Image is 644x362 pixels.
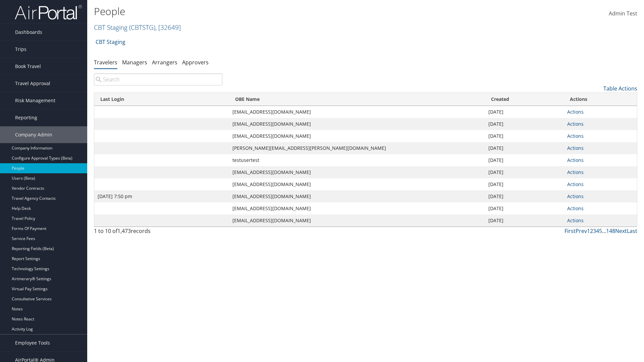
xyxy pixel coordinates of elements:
td: [DATE] [485,106,564,118]
td: [DATE] [485,166,564,178]
a: Actions [567,157,584,163]
span: , [ 32649 ] [155,23,181,32]
td: [EMAIL_ADDRESS][DOMAIN_NAME] [229,166,485,178]
a: Next [615,227,627,235]
a: Managers [122,59,147,66]
span: 1,473 [117,227,131,235]
a: 4 [596,227,599,235]
td: [DATE] [485,154,564,166]
a: 2 [590,227,593,235]
input: Search [94,73,222,85]
td: [EMAIL_ADDRESS][DOMAIN_NAME] [229,118,485,130]
a: Prev [576,227,587,235]
span: Travel Approval [15,75,50,92]
a: Actions [567,145,584,151]
span: Trips [15,41,26,58]
img: airportal-logo.png [15,4,82,20]
th: OBE Name: activate to sort column ascending [229,93,485,106]
span: Company Admin [15,126,52,143]
span: Employee Tools [15,335,50,351]
td: [DATE] [485,142,564,154]
td: [DATE] 7:50 pm [94,190,229,202]
a: Arrangers [152,59,177,66]
td: [EMAIL_ADDRESS][DOMAIN_NAME] [229,202,485,215]
h1: People [94,4,456,18]
a: 5 [599,227,602,235]
a: Actions [567,181,584,187]
a: CBT Staging [96,35,125,49]
a: First [565,227,576,235]
td: [DATE] [485,130,564,142]
a: Admin Test [609,3,637,24]
a: Table Actions [603,85,637,92]
th: Actions [564,93,637,106]
td: [DATE] [485,178,564,190]
span: Reporting [15,109,37,126]
span: ( CBTSTG ) [129,23,155,32]
td: [DATE] [485,190,564,202]
td: [DATE] [485,202,564,215]
span: Risk Management [15,92,55,109]
a: Approvers [182,59,209,66]
td: testusertest [229,154,485,166]
th: Last Login: activate to sort column ascending [94,93,229,106]
th: Created: activate to sort column ascending [485,93,564,106]
div: 1 to 10 of records [94,227,222,238]
span: Admin Test [609,10,637,17]
a: CBT Staging [94,23,181,32]
td: [EMAIL_ADDRESS][DOMAIN_NAME] [229,106,485,118]
a: Travelers [94,59,117,66]
a: Actions [567,133,584,139]
td: [DATE] [485,215,564,227]
span: Book Travel [15,58,41,75]
a: Actions [567,121,584,127]
a: Actions [567,217,584,224]
td: [DATE] [485,118,564,130]
a: Actions [567,205,584,212]
a: Actions [567,109,584,115]
a: Last [627,227,637,235]
a: 148 [606,227,615,235]
td: [EMAIL_ADDRESS][DOMAIN_NAME] [229,178,485,190]
td: [EMAIL_ADDRESS][DOMAIN_NAME] [229,190,485,202]
a: 1 [587,227,590,235]
span: Dashboards [15,24,42,41]
a: 3 [593,227,596,235]
a: Actions [567,193,584,199]
span: … [602,227,606,235]
td: [EMAIL_ADDRESS][DOMAIN_NAME] [229,130,485,142]
a: Actions [567,169,584,175]
td: [PERSON_NAME][EMAIL_ADDRESS][PERSON_NAME][DOMAIN_NAME] [229,142,485,154]
td: [EMAIL_ADDRESS][DOMAIN_NAME] [229,215,485,227]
